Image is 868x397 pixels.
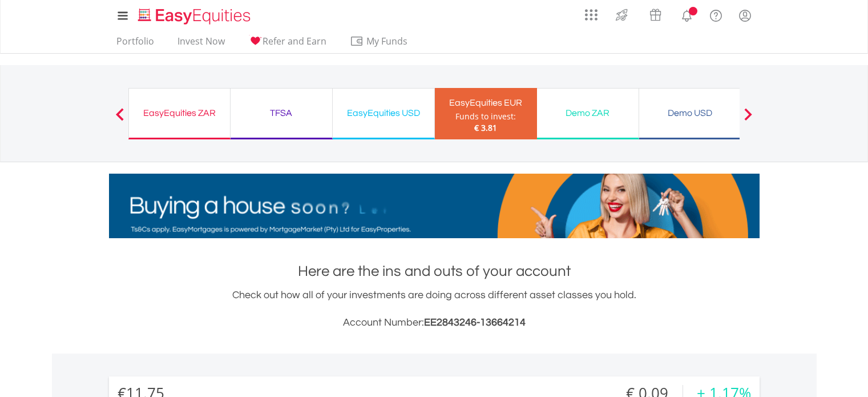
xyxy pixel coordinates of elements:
[173,35,229,53] a: Invest Now
[109,261,760,282] h1: Here are the ins and outs of your account
[455,111,516,122] div: Funds to invest:
[134,3,255,26] a: Home page
[737,114,760,125] button: Next
[474,122,497,133] span: € 3.81
[109,287,760,331] div: Check out how all of your investments are doing across different asset classes you hold.
[646,105,734,121] div: Demo USD
[646,6,665,24] img: vouchers-v2.svg
[442,95,530,111] div: EasyEquities EUR
[639,3,672,24] a: Vouchers
[109,174,760,238] img: EasyMortage Promotion Banner
[544,105,632,121] div: Demo ZAR
[108,114,131,125] button: Previous
[672,3,701,26] a: Notifications
[244,35,331,53] a: Refer and Earn
[136,105,223,121] div: EasyEquities ZAR
[578,3,605,21] a: AppsGrid
[109,315,760,331] h3: Account Number:
[701,3,730,26] a: FAQ's and Support
[612,6,631,24] img: thrive-v2.svg
[340,105,427,121] div: EasyEquities USD
[112,35,159,53] a: Portfolio
[585,9,597,21] img: grid-menu-icon.svg
[237,105,325,121] div: TFSA
[730,3,760,28] a: My Profile
[424,317,526,328] span: EE2843246-13664214
[136,7,255,26] img: EasyEquities_Logo.png
[350,34,425,49] span: My Funds
[263,35,326,47] span: Refer and Earn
